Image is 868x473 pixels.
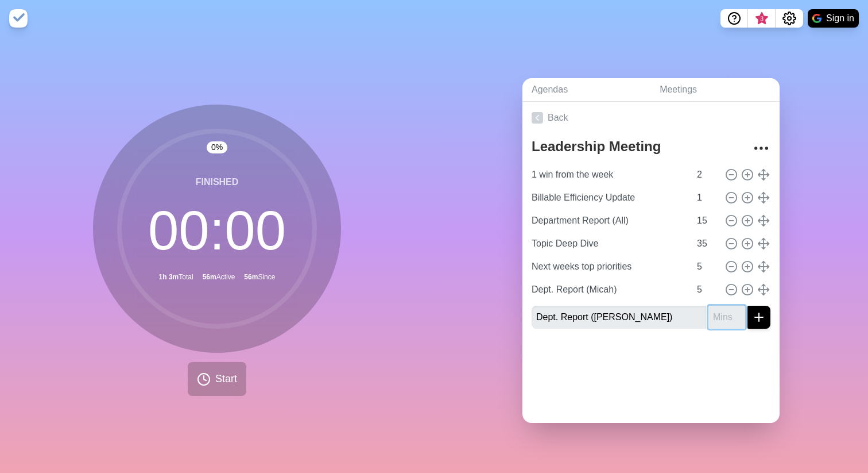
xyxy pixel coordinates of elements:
input: Mins [692,278,720,301]
a: Meetings [650,78,780,102]
input: Mins [692,163,720,186]
input: Name [527,163,690,186]
button: Sign in [808,9,859,28]
input: Name [527,232,690,255]
input: Name [527,255,690,278]
input: Mins [692,232,720,255]
img: timeblocks logo [9,9,28,28]
input: Mins [708,306,745,329]
button: Help [720,9,748,28]
input: Mins [692,186,720,209]
span: 3 [757,14,766,24]
a: Back [522,102,780,134]
button: What’s new [748,9,776,28]
input: Mins [692,209,720,232]
input: Name [527,186,690,209]
img: google logo [812,14,821,23]
button: More [750,137,773,160]
input: Mins [692,255,720,278]
input: Name [527,209,690,232]
a: Agendas [522,78,650,102]
span: Start [215,371,237,387]
button: Settings [776,9,803,28]
button: Start [188,362,246,396]
input: Name [532,306,706,329]
input: Name [527,278,690,301]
